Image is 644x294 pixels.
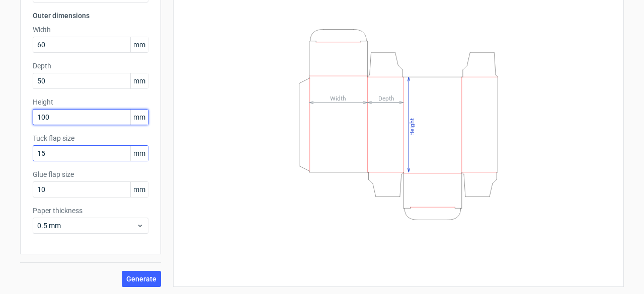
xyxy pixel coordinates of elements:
label: Depth [33,61,148,71]
label: Glue flap size [33,169,148,179]
span: mm [130,182,148,197]
tspan: Width [330,94,346,102]
button: Generate [122,271,161,287]
label: Tuck flap size [33,133,148,143]
h3: Outer dimensions [33,11,148,21]
span: mm [130,110,148,125]
span: Generate [126,275,156,282]
span: mm [130,37,148,52]
span: mm [130,73,148,88]
tspan: Depth [378,94,394,102]
tspan: Height [409,118,416,135]
span: mm [130,146,148,161]
label: Width [33,25,148,35]
span: 0.5 mm [37,221,136,231]
label: Height [33,97,148,107]
label: Paper thickness [33,206,148,216]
